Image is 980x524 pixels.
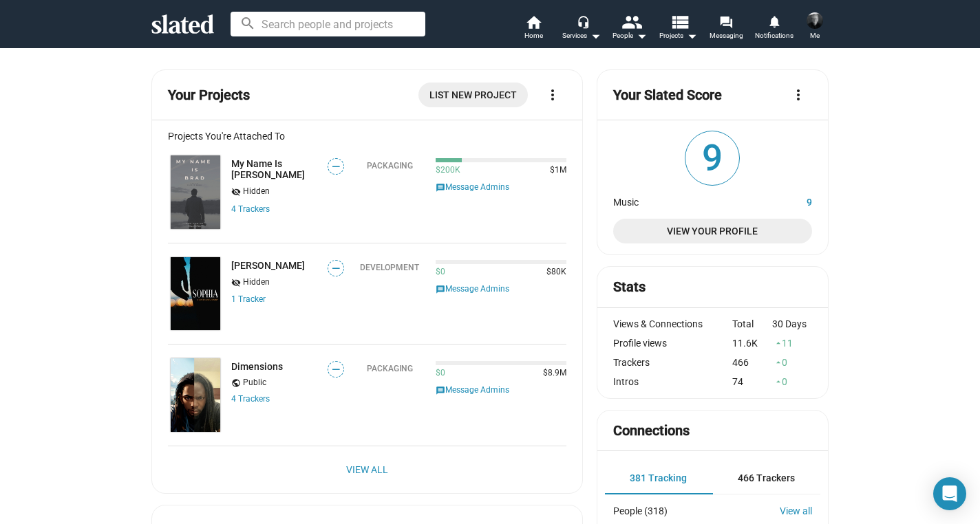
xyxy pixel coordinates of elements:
div: Development [360,263,419,272]
div: People [612,28,647,44]
span: $8.9M [537,368,566,379]
img: Sophia [171,257,220,331]
span: $1M [544,165,566,176]
span: Home [524,28,543,44]
span: Hidden [243,277,270,288]
mat-icon: view_list [670,12,690,32]
a: View all [780,505,812,516]
mat-card-title: Connections [613,422,690,440]
div: 30 Days [772,318,812,329]
mat-icon: message [436,182,445,195]
a: Dimensions [168,356,223,435]
mat-icon: visibility_off [231,186,241,199]
span: $200K [436,165,460,176]
img: Dimensions [171,358,220,432]
a: 4 Trackers [231,204,270,214]
div: Projects You're Attached To [168,131,566,142]
button: Projects [654,14,702,44]
span: $80K [541,267,566,278]
mat-icon: arrow_drop_up [774,338,783,348]
span: Me [810,28,820,44]
mat-card-title: Your Projects [168,86,250,105]
span: — [328,262,343,275]
a: My Name Is [PERSON_NAME] [231,158,319,180]
span: 9 [685,131,739,185]
span: 466 Trackers [738,472,795,483]
button: Message Admins [436,384,509,397]
mat-icon: arrow_drop_down [587,28,604,44]
div: Views & Connections [613,318,733,329]
button: Message Admins [436,182,509,195]
span: s [266,204,270,214]
div: 11.6K [732,338,772,349]
div: 11 [772,338,812,349]
mat-icon: more_vert [544,87,561,103]
span: — [328,160,343,173]
span: Projects [659,28,697,44]
input: Search people and projects [231,12,425,36]
img: David C. Hëvvitt [807,12,823,29]
a: Sophia [168,254,223,334]
mat-icon: arrow_drop_up [774,358,783,367]
mat-icon: arrow_drop_down [633,28,650,44]
img: My Name Is Brad [171,155,220,229]
button: Message Admins [436,283,509,296]
mat-card-title: Stats [613,278,646,296]
div: Packaging [367,364,413,373]
mat-icon: headset_mic [577,15,589,28]
mat-icon: arrow_drop_down [683,28,700,44]
span: — [328,363,343,376]
span: Public [243,378,266,389]
a: [PERSON_NAME] [231,260,305,271]
mat-icon: home [525,14,542,30]
a: View All [346,457,388,482]
button: Services [557,14,606,44]
mat-icon: message [436,283,445,296]
div: 466 [732,357,772,368]
mat-icon: more_vert [790,87,807,103]
div: Total [732,318,772,329]
mat-icon: visibility_off [231,276,241,290]
a: Dimensions [231,361,283,372]
a: Notifications [750,14,798,44]
span: s [266,394,270,404]
mat-icon: people [621,12,641,32]
a: Home [509,14,557,44]
dt: Music [613,193,760,208]
a: My Name Is Brad [168,153,223,232]
div: Intros [613,376,733,387]
span: Notifications [755,28,793,44]
button: David C. HëvvittMe [798,10,831,45]
mat-icon: notifications [767,14,780,28]
dd: 9 [760,193,812,208]
span: $0 [436,368,445,379]
div: People (318) [613,505,668,516]
a: Messaging [702,14,750,44]
a: List New Project [418,83,528,107]
span: $0 [436,267,445,278]
a: View Your Profile [613,219,812,243]
div: 0 [772,357,812,368]
span: 381 Tracking [630,472,687,483]
a: 4 Trackers [231,394,270,404]
div: Trackers [613,357,733,368]
div: Services [562,28,601,44]
mat-icon: message [436,384,445,397]
mat-icon: forum [719,15,732,28]
div: 0 [772,376,812,387]
div: 74 [732,376,772,387]
div: Packaging [367,161,413,171]
mat-icon: arrow_drop_up [774,377,783,386]
span: Hidden [243,186,270,197]
span: Messaging [710,28,743,44]
div: Profile views [613,338,733,349]
span: View Your Profile [624,219,801,243]
div: Open Intercom Messenger [933,477,966,510]
mat-card-title: Your Slated Score [613,86,722,105]
button: People [606,14,654,44]
a: 1 Tracker [231,294,266,304]
span: List New Project [429,83,517,107]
